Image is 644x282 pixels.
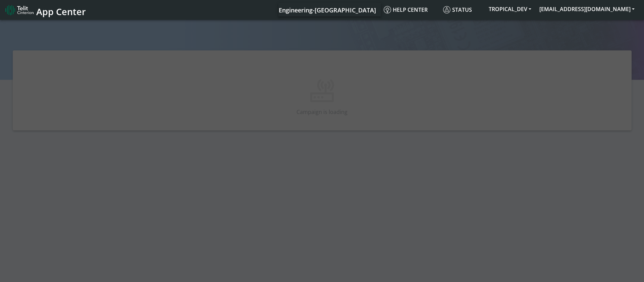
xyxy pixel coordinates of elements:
a: Help center [381,3,440,16]
img: knowledge.svg [384,6,391,13]
a: Your current platform instance [278,3,376,16]
span: Status [443,6,472,13]
img: status.svg [443,6,450,13]
a: App Center [5,3,85,17]
span: Help center [384,6,428,13]
img: logo-telit-cinterion-gw-new.png [5,5,34,15]
span: App Center [36,5,86,18]
span: Engineering-[GEOGRAPHIC_DATA] [279,6,376,14]
button: TROPICAL_DEV [485,3,535,15]
button: [EMAIL_ADDRESS][DOMAIN_NAME] [535,3,639,15]
a: Status [440,3,485,16]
